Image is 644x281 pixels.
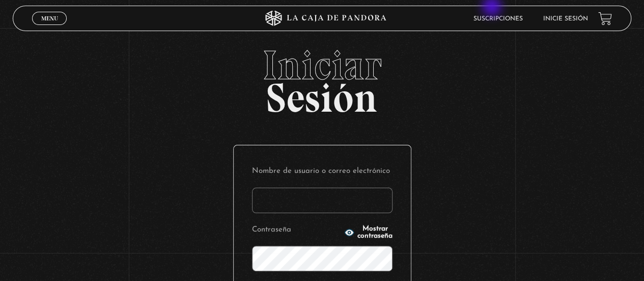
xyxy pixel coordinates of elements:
[543,16,588,22] a: Inicie sesión
[13,45,631,110] h2: Sesión
[344,225,393,240] button: Mostrar contraseña
[13,45,631,86] span: Iniciar
[252,222,342,238] label: Contraseña
[473,16,523,22] a: Suscripciones
[252,164,393,180] label: Nombre de usuario o correo electrónico
[357,225,393,240] span: Mostrar contraseña
[598,12,612,25] a: View your shopping cart
[41,15,58,21] span: Menu
[38,24,62,31] span: Cerrar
